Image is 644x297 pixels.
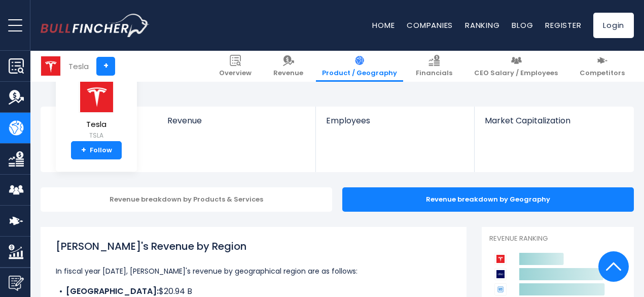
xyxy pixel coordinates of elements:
img: Tesla competitors logo [494,253,507,265]
a: Product / Geography [316,51,403,82]
a: Go to homepage [41,14,150,37]
span: Competitors [580,69,625,78]
span: Overview [219,69,252,78]
span: Revenue [167,116,306,125]
span: CEO Salary / Employees [474,69,558,78]
a: Tesla TSLA [78,78,115,142]
small: TSLA [79,131,114,140]
a: Companies [407,20,453,30]
a: + [96,57,115,76]
span: Revenue [273,69,303,78]
a: Register [545,20,581,30]
span: Tesla [79,120,114,129]
div: Tesla [68,60,89,72]
span: Financials [416,69,452,78]
a: Ranking [465,20,499,30]
div: Revenue breakdown by Products & Services [41,187,332,212]
strong: + [81,146,86,155]
a: Market Capitalization [475,107,633,143]
a: Overview [213,51,258,82]
img: General Motors Company competitors logo [494,283,507,295]
span: Employees [326,116,463,125]
a: Employees [316,107,474,143]
span: Market Capitalization [485,116,623,125]
span: Product / Geography [322,69,397,78]
a: Login [593,13,634,38]
p: In fiscal year [DATE], [PERSON_NAME]'s revenue by geographical region are as follows: [56,265,451,277]
a: CEO Salary / Employees [468,51,564,82]
a: Home [372,20,395,30]
a: +Follow [71,141,122,159]
a: Blog [512,20,533,30]
img: TSLA logo [79,79,114,113]
a: Revenue [157,107,316,143]
a: Financials [410,51,458,82]
a: Competitors [574,51,631,82]
p: Revenue Ranking [489,235,626,243]
b: [GEOGRAPHIC_DATA]: [66,285,159,297]
img: bullfincher logo [41,14,150,37]
a: Revenue [267,51,309,82]
img: TSLA logo [41,56,60,76]
h1: [PERSON_NAME]'s Revenue by Region [56,239,451,254]
div: Revenue breakdown by Geography [342,187,634,212]
img: Ford Motor Company competitors logo [494,268,507,280]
